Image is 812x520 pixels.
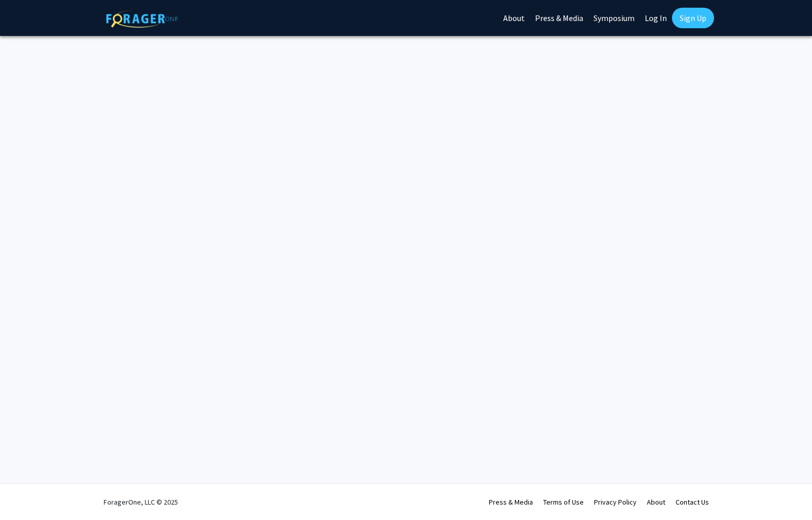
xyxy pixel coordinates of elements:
[676,497,709,507] a: Contact Us
[543,497,584,507] a: Terms of Use
[647,497,665,507] a: About
[594,497,637,507] a: Privacy Policy
[106,10,178,28] img: ForagerOne Logo
[672,8,714,28] a: Sign Up
[104,484,178,520] div: ForagerOne, LLC © 2025
[489,497,533,507] a: Press & Media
